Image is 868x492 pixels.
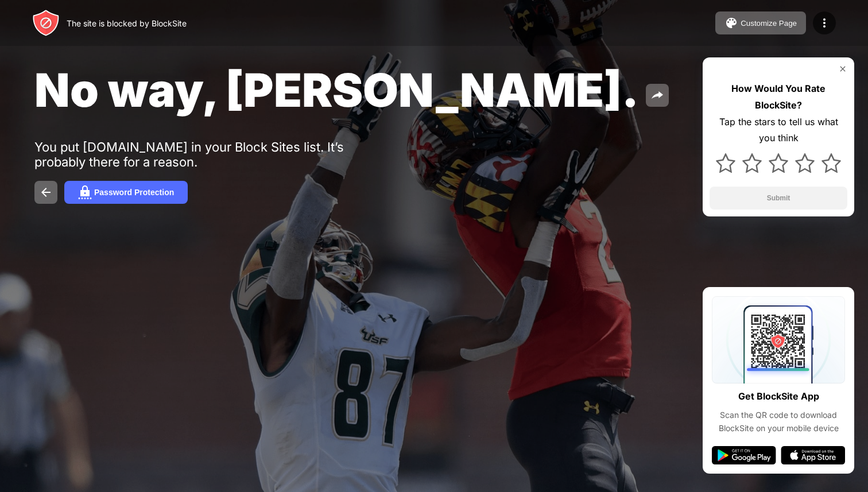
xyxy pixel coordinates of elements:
div: Scan the QR code to download BlockSite on your mobile device [712,409,845,435]
button: Customize Page [715,11,806,34]
button: Submit [710,187,847,210]
img: star.svg [821,153,841,173]
img: app-store.svg [781,446,845,464]
img: header-logo.svg [32,9,60,37]
div: You put [DOMAIN_NAME] in your Block Sites list. It’s probably there for a reason. [34,140,389,169]
img: menu-icon.svg [817,16,831,30]
div: Customize Page [741,19,797,28]
span: No way, [PERSON_NAME]. [34,62,639,118]
button: Password Protection [64,181,188,204]
img: qrcode.svg [712,296,845,383]
img: star.svg [795,153,815,173]
div: The site is blocked by BlockSite [67,18,187,28]
img: star.svg [769,153,788,173]
img: share.svg [650,88,664,102]
img: rate-us-close.svg [838,64,847,73]
img: star.svg [716,153,735,173]
div: How Would You Rate BlockSite? [710,80,847,114]
img: pallet.svg [724,16,738,30]
img: star.svg [742,153,762,173]
div: Get BlockSite App [738,388,819,405]
div: Password Protection [94,188,174,197]
div: Tap the stars to tell us what you think [710,114,847,147]
img: google-play.svg [712,446,776,464]
img: back.svg [39,185,53,199]
img: password.svg [78,185,92,199]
